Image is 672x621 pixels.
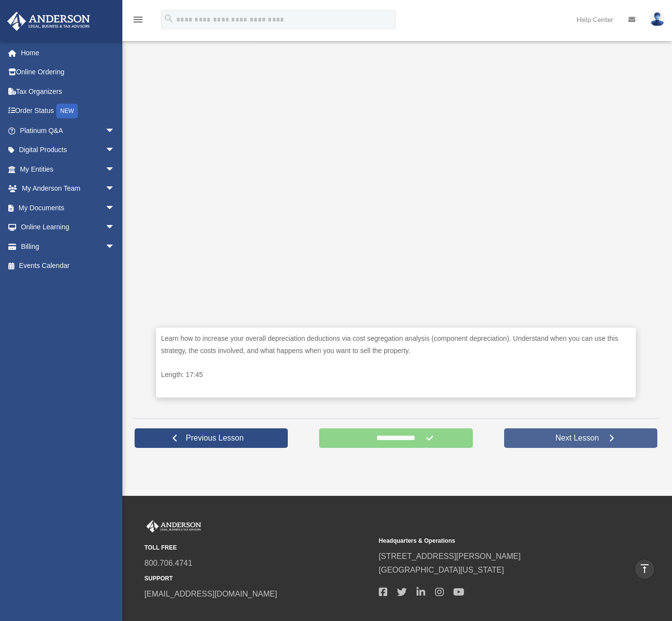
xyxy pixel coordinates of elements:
a: 800.706.4741 [144,559,192,567]
span: Next Lesson [548,433,607,443]
a: My Entitiesarrow_drop_down [7,159,130,179]
small: TOLL FREE [144,543,372,553]
span: arrow_drop_down [105,198,125,218]
span: Previous Lesson [178,433,252,443]
i: vertical_align_top [639,563,650,575]
a: Next Lesson [504,428,657,448]
a: [STREET_ADDRESS][PERSON_NAME] [379,552,521,560]
a: Billingarrow_drop_down [7,237,130,256]
span: arrow_drop_down [105,140,125,160]
a: Online Ordering [7,63,130,82]
img: Anderson Advisors Platinum Portal [144,520,203,533]
span: arrow_drop_down [105,159,125,179]
a: [EMAIL_ADDRESS][DOMAIN_NAME] [144,590,277,598]
p: Length: 17:45 [161,369,631,381]
a: menu [132,17,144,25]
a: Order StatusNEW [7,101,130,121]
a: My Anderson Teamarrow_drop_down [7,179,130,199]
img: Anderson Advisors Platinum Portal [4,12,93,31]
a: Digital Productsarrow_drop_down [7,140,130,160]
img: User Pic [650,12,665,26]
a: Tax Organizers [7,82,130,101]
small: Headquarters & Operations [379,536,606,546]
a: Online Learningarrow_drop_down [7,218,130,237]
iframe: Cost Segregation [156,53,636,323]
a: Platinum Q&Aarrow_drop_down [7,121,130,140]
p: Learn how to increase your overall depreciation deductions via cost segregation analysis (compone... [161,333,631,356]
span: arrow_drop_down [105,121,125,141]
span: arrow_drop_down [105,218,125,238]
a: Previous Lesson [135,428,288,448]
a: My Documentsarrow_drop_down [7,198,130,218]
span: arrow_drop_down [105,179,125,199]
a: Home [7,43,130,63]
a: Events Calendar [7,256,130,276]
small: SUPPORT [144,574,372,584]
i: menu [132,14,144,25]
div: NEW [56,104,78,118]
span: arrow_drop_down [105,237,125,257]
a: vertical_align_top [634,559,655,579]
a: [GEOGRAPHIC_DATA][US_STATE] [379,566,504,574]
i: search [163,13,174,24]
